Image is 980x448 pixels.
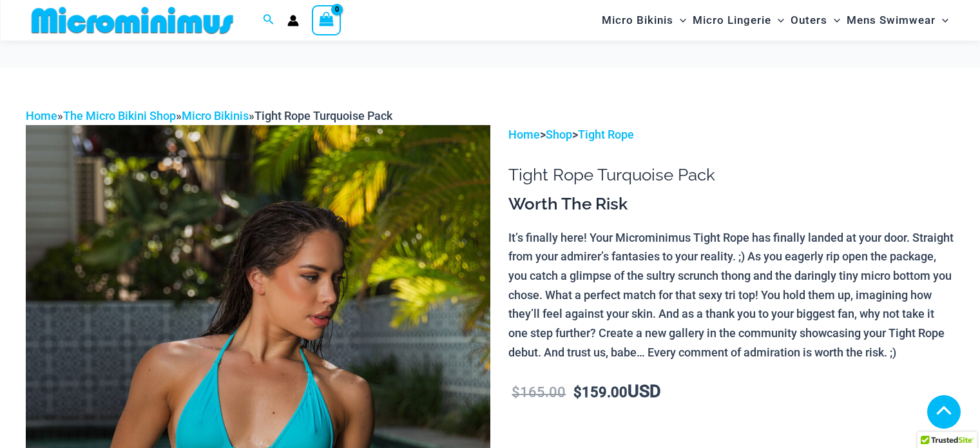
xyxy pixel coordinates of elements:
span: Menu Toggle [673,4,686,37]
span: » » » [26,109,392,122]
h3: Worth The Risk [508,193,954,215]
a: Micro LingerieMenu ToggleMenu Toggle [689,4,787,37]
a: Shop [546,128,572,141]
span: Menu Toggle [936,4,948,37]
p: USD [508,382,954,402]
bdi: 159.00 [573,384,628,400]
a: OutersMenu ToggleMenu Toggle [787,4,843,37]
span: $ [512,384,520,400]
bdi: 165.00 [512,384,566,400]
img: MM SHOP LOGO FLAT [26,6,238,35]
span: Micro Bikinis [602,4,673,37]
a: Home [508,128,540,141]
span: Menu Toggle [771,4,784,37]
span: Menu Toggle [827,4,840,37]
p: > > [508,125,954,144]
a: Mens SwimwearMenu ToggleMenu Toggle [843,4,952,37]
span: Micro Lingerie [693,4,771,37]
a: The Micro Bikini Shop [63,109,176,122]
a: Micro BikinisMenu ToggleMenu Toggle [599,4,689,37]
span: Tight Rope Turquoise Pack [255,109,392,122]
a: Micro Bikinis [182,109,249,122]
a: Search icon link [263,12,274,28]
span: Outers [791,4,827,37]
span: $ [573,384,582,400]
a: Account icon link [287,15,299,26]
h1: Tight Rope Turquoise Pack [508,165,954,185]
a: View Shopping Cart, empty [312,5,341,35]
a: Home [26,109,57,122]
p: It’s finally here! Your Microminimus Tight Rope has finally landed at your door. Straight from yo... [508,228,954,362]
span: Mens Swimwear [847,4,936,37]
nav: Site Navigation [597,2,954,39]
a: Tight Rope [578,128,634,141]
